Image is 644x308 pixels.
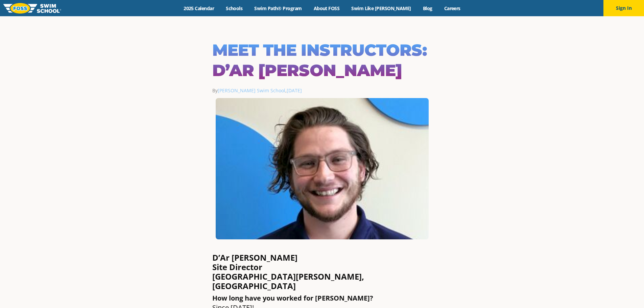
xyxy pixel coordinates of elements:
a: Careers [438,5,466,11]
a: Blog [417,5,438,11]
h4: D’Ar [PERSON_NAME] Site Director [GEOGRAPHIC_DATA][PERSON_NAME], [GEOGRAPHIC_DATA] [212,253,432,291]
a: Swim Like [PERSON_NAME] [345,5,417,11]
img: FOSS Swim School Logo [3,3,61,14]
a: Schools [220,5,248,11]
span: By [212,87,285,94]
a: [PERSON_NAME] Swim School [218,87,285,94]
span: , [285,87,302,94]
a: 2025 Calendar [178,5,220,11]
a: Swim Path® Program [248,5,308,11]
strong: How long have you worked for [PERSON_NAME]? [212,293,373,303]
h1: Meet the Instructors: D’Ar [PERSON_NAME] [212,40,432,80]
a: About FOSS [308,5,345,11]
a: [DATE] [287,87,302,94]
